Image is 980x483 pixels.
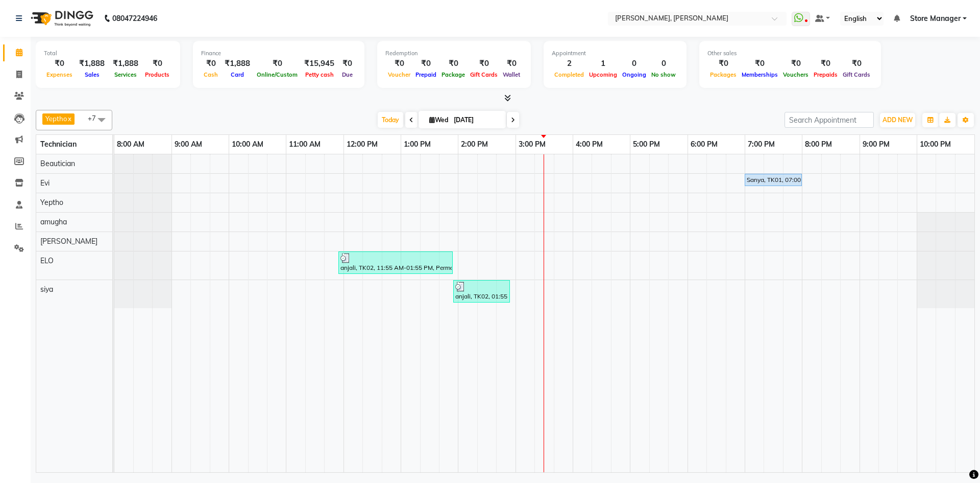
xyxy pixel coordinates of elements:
[500,58,523,70] div: ₹0
[500,71,523,78] span: Wallet
[451,112,502,128] input: 2025-09-03
[75,58,109,70] div: ₹1,888
[254,58,300,70] div: ₹0
[586,58,620,70] div: 1
[468,71,500,78] span: Gift Cards
[552,58,586,70] div: 2
[40,237,97,246] span: [PERSON_NAME]
[44,71,75,78] span: Expenses
[458,137,491,152] a: 2:00 PM
[40,198,63,207] span: Yeptho
[40,178,50,188] span: Evi
[917,137,953,152] a: 10:00 PM
[385,49,523,58] div: Redemption
[303,71,336,78] span: Petty cash
[40,159,75,168] span: Beautician
[910,13,961,24] span: Store Manager
[378,112,403,128] span: Today
[26,4,96,33] img: logo
[88,114,104,122] span: +7
[454,282,509,301] div: anjali, TK02, 01:55 PM-02:55 PM, Permanent Nail Paint - Solid Color (Toes)
[707,71,739,78] span: Packages
[860,137,892,152] a: 9:00 PM
[229,137,266,152] a: 10:00 AM
[114,137,147,152] a: 8:00 AM
[707,49,873,58] div: Other sales
[427,116,451,124] span: Wed
[40,256,54,265] span: ELO
[44,58,75,70] div: ₹0
[339,253,452,272] div: anjali, TK02, 11:55 AM-01:55 PM, Permanent Nail Paint - Solid Color (Hand),Nail Art - Ombre (Hand)
[516,137,548,152] a: 3:00 PM
[468,58,500,70] div: ₹0
[745,137,777,152] a: 7:00 PM
[811,58,840,70] div: ₹0
[649,71,678,78] span: No show
[401,137,433,152] a: 1:00 PM
[780,58,811,70] div: ₹0
[840,58,873,70] div: ₹0
[112,71,139,78] span: Services
[339,71,355,78] span: Due
[573,137,605,152] a: 4:00 PM
[880,113,915,127] button: ADD NEW
[780,71,811,78] span: Vouchers
[688,137,720,152] a: 6:00 PM
[739,58,780,70] div: ₹0
[552,71,586,78] span: Completed
[300,58,338,70] div: ₹15,945
[172,137,205,152] a: 9:00 AM
[220,58,254,70] div: ₹1,888
[109,58,142,70] div: ₹1,888
[40,140,77,149] span: Technician
[112,4,157,33] b: 08047224946
[413,71,439,78] span: Prepaid
[201,49,356,58] div: Finance
[620,58,649,70] div: 0
[40,217,67,226] span: amugha
[142,58,172,70] div: ₹0
[620,71,649,78] span: Ongoing
[413,58,439,70] div: ₹0
[254,71,300,78] span: Online/Custom
[586,71,620,78] span: Upcoming
[142,71,172,78] span: Products
[40,285,53,294] span: siya
[883,116,913,124] span: ADD NEW
[649,58,678,70] div: 0
[338,58,356,70] div: ₹0
[746,175,801,185] div: Sanya, TK01, 07:00 PM-08:00 PM, Refills - Gel (Hand)
[811,71,840,78] span: Prepaids
[840,71,873,78] span: Gift Cards
[228,71,247,78] span: Card
[344,137,380,152] a: 12:00 PM
[82,71,102,78] span: Sales
[385,58,413,70] div: ₹0
[802,137,835,152] a: 8:00 PM
[439,71,468,78] span: Package
[739,71,780,78] span: Memberships
[44,49,172,58] div: Total
[201,71,220,78] span: Cash
[439,58,468,70] div: ₹0
[707,58,739,70] div: ₹0
[552,49,678,58] div: Appointment
[385,71,413,78] span: Voucher
[201,58,220,70] div: ₹0
[785,112,874,128] input: Search Appointment
[67,114,71,123] a: x
[630,137,663,152] a: 5:00 PM
[45,114,67,123] span: Yeptho
[286,137,323,152] a: 11:00 AM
